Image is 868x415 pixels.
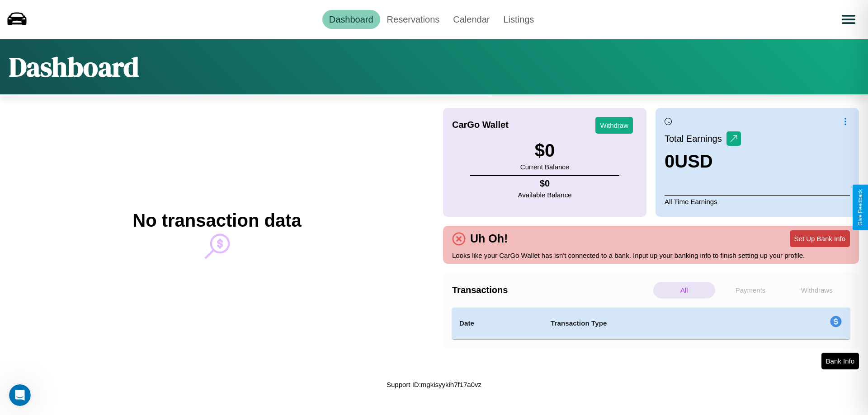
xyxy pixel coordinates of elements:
[836,7,861,32] button: Open menu
[665,195,850,208] p: All Time Earnings
[665,131,726,147] p: Total Earnings
[520,140,569,161] h3: $ 0
[446,10,496,29] a: Calendar
[452,308,850,339] table: simple table
[380,10,447,29] a: Reservations
[452,120,509,130] h4: CarGo Wallet
[665,151,741,172] h3: 0 USD
[132,210,301,231] h2: No transaction data
[821,353,859,369] button: Bank Info
[595,117,633,134] button: Withdraw
[387,378,481,391] p: Support ID: mgkisyykih7f17a0vz
[518,178,572,189] h4: $ 0
[518,189,572,201] p: Available Balance
[857,189,863,226] div: Give Feedback
[9,384,31,406] iframe: Intercom live chat
[466,232,512,245] h4: Uh Oh!
[520,161,569,173] p: Current Balance
[496,10,541,29] a: Listings
[786,282,848,298] p: Withdraws
[452,249,850,261] p: Looks like your CarGo Wallet has isn't connected to a bank. Input up your banking info to finish ...
[720,282,782,298] p: Payments
[790,230,850,247] button: Set Up Bank Info
[551,318,756,329] h4: Transaction Type
[322,10,380,29] a: Dashboard
[9,48,139,85] h1: Dashboard
[653,282,715,298] p: All
[452,285,651,295] h4: Transactions
[459,318,536,329] h4: Date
